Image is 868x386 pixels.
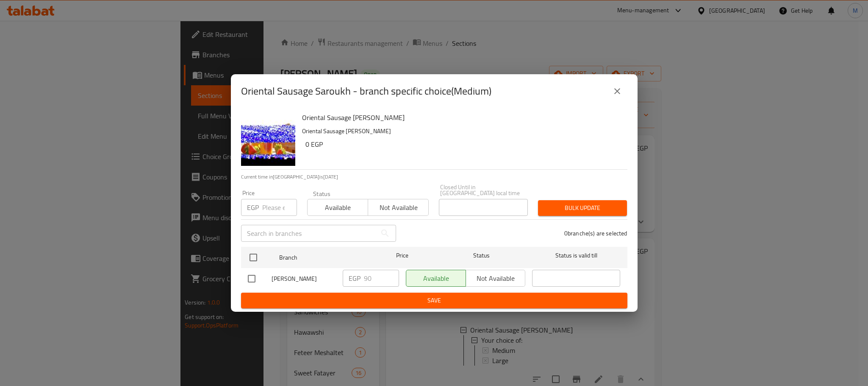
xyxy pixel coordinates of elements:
h6: Oriental Sausage [PERSON_NAME] [302,112,621,123]
p: 0 branche(s) are selected [564,229,627,238]
button: Not available [368,199,429,216]
h2: Oriental Sausage Saroukh - branch specific choice(Medium) [241,84,491,98]
span: Save [248,295,621,306]
img: Oriental Sausage Saroukh [241,112,295,166]
p: EGP [247,202,259,213]
span: Bulk update [545,203,620,213]
p: Current time in [GEOGRAPHIC_DATA] is [DATE] [241,173,627,181]
input: Search in branches [241,225,377,242]
span: Price [374,250,430,261]
span: Status is valid till [532,250,620,261]
span: Not available [372,201,425,214]
h6: 0 EGP [305,138,621,150]
input: Please enter price [262,199,297,216]
span: Branch [279,252,367,263]
span: Status [437,250,525,261]
p: Oriental Sausage [PERSON_NAME] [302,126,621,137]
span: [PERSON_NAME] [272,274,336,284]
span: Available [311,201,365,214]
input: Please enter price [364,270,399,287]
p: EGP [349,273,361,283]
button: Available [307,199,368,216]
button: Bulk update [538,200,627,216]
button: close [607,81,627,101]
button: Save [241,293,627,308]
